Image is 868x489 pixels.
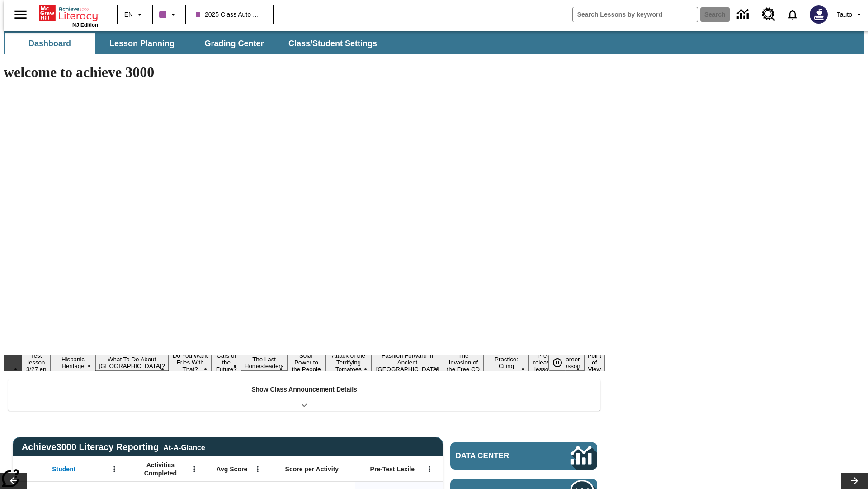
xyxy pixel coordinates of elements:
div: Show Class Announcement Details [8,379,600,411]
button: Grading Center [189,33,279,54]
span: 2025 Class Auto Grade 13 [196,10,263,19]
button: Slide 7 Solar Power to the People [287,351,325,374]
span: NJ Edition [72,22,98,28]
div: SubNavbar [4,33,385,54]
span: Student [52,465,75,473]
span: Activities Completed [131,461,190,477]
input: search field [573,7,698,22]
button: Slide 5 Cars of the Future? [212,351,241,374]
button: Pause [548,355,566,371]
span: Avg Score [216,465,247,473]
button: Slide 14 Point of View [584,351,605,374]
span: Achieve3000 Literacy Reporting [22,442,205,452]
button: Open Menu [423,462,436,476]
span: Data Center [456,451,540,460]
button: Select a new avatar [804,3,833,26]
span: Pre-Test Lexile [370,465,415,473]
button: Open Menu [108,462,121,476]
a: Notifications [781,3,804,26]
button: Slide 9 Fashion Forward in Ancient Rome [372,351,443,374]
a: Data Center [731,2,756,27]
a: Home [39,4,98,22]
button: Language: EN, Select a language [120,6,149,23]
a: Data Center [450,442,597,470]
button: Dashboard [5,33,95,54]
button: Slide 8 Attack of the Terrifying Tomatoes [325,351,372,374]
button: Slide 4 Do You Want Fries With That? [169,351,212,374]
div: SubNavbar [4,31,864,54]
a: Resource Center, Will open in new tab [756,2,781,27]
div: At-A-Glance [163,442,205,452]
button: Class color is purple. Change class color [156,6,182,23]
span: Score per Activity [285,465,339,473]
span: Tauto [837,10,852,19]
button: Profile/Settings [833,6,868,23]
button: Slide 2 ¡Viva Hispanic Heritage Month! [51,348,95,378]
button: Slide 1 Test lesson 3/27 en [22,351,51,374]
button: Open Menu [188,462,201,476]
button: Slide 6 The Last Homesteaders [241,355,288,371]
div: Home [39,3,98,28]
button: Slide 11 Mixed Practice: Citing Evidence [484,348,529,378]
div: Pause [548,355,576,371]
button: Lesson carousel, Next [841,473,868,489]
button: Slide 3 What To Do About Iceland? [95,355,169,371]
button: Slide 10 The Invasion of the Free CD [443,351,484,374]
button: Slide 12 Pre-release lesson [529,351,557,374]
p: Show Class Announcement Details [251,385,357,394]
button: Lesson Planning [97,33,187,54]
button: Open Menu [251,462,264,476]
h1: welcome to achieve 3000 [4,64,605,81]
button: Class/Student Settings [281,33,384,54]
button: Open side menu [7,1,34,28]
span: EN [124,10,133,19]
img: Avatar [810,5,828,24]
